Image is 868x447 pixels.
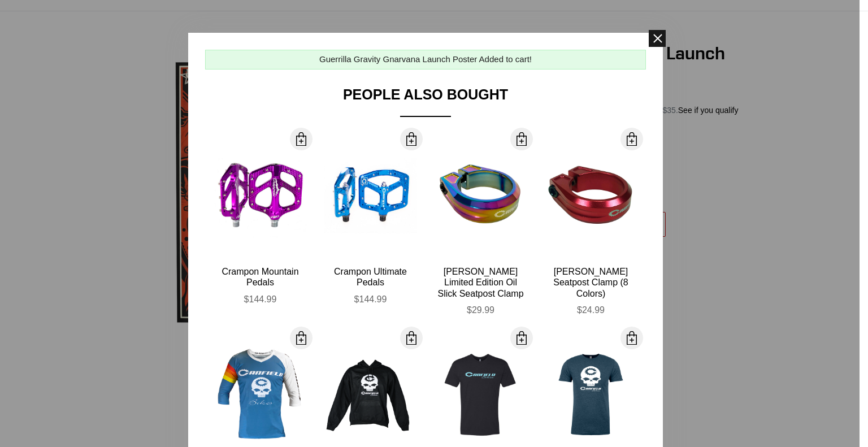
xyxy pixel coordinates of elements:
span: $144.99 [354,294,387,304]
div: [PERSON_NAME] Limited Edition Oil Slick Seatpost Clamp [434,266,527,299]
img: Canfield-Skully-T-Indigo-Next-Level_large.jpg [544,348,637,441]
img: CANFIELD-LOGO-TEE-BLACK-SHOPIFY_large.jpg [434,348,527,441]
span: $24.99 [577,305,605,315]
div: Crampon Mountain Pedals [214,266,307,288]
div: Crampon Ultimate Pedals [324,266,417,288]
img: OldStyleCanfieldHoodie_large.png [324,348,417,441]
img: Canfield-Crampon-Mountain-Purple-Shopify_large.jpg [214,149,307,242]
img: Canfield-Crampon-Ultimate-Blue_large.jpg [324,149,417,242]
div: People Also Bought [205,86,646,117]
span: $29.99 [467,305,494,315]
img: Canfield-Oil-Slick-Seat-Clamp-MTB-logo-quarter_large.jpg [434,149,527,242]
div: Guerrilla Gravity Gnarvana Launch Poster Added to cart! [319,53,532,66]
span: $144.99 [244,294,277,304]
div: [PERSON_NAME] Seatpost Clamp (8 Colors) [544,266,637,299]
img: Canfield-Hertiage-Jersey-Blue-Front_large.jpg [214,348,307,441]
img: Canfield-Seat-Clamp-Red-2_large.jpg [544,149,637,242]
